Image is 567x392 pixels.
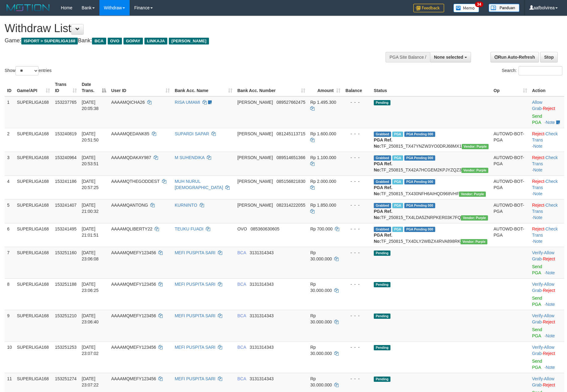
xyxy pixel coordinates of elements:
[15,247,52,278] td: SUPERLIGA168
[453,4,479,12] img: Button%20Memo.svg
[434,55,463,60] span: None selected
[345,344,369,350] div: - - -
[462,144,489,149] span: Vendor URL: https://trx4.1velocity.biz
[5,79,15,96] th: ID
[15,66,39,75] select: Showentries
[111,155,151,160] span: AAAAMQDAKAY987
[502,66,562,75] label: Search:
[491,223,530,247] td: AUTOWD-BOT-PGA
[374,132,391,137] span: Grabbed
[250,313,274,318] span: Copy 3131314343 to clipboard
[92,38,106,44] span: BCA
[111,376,156,381] span: AAAAMQMEFY123456
[532,345,554,356] a: Allow Grab
[546,302,555,307] a: Note
[532,250,554,261] a: Allow Grab
[15,128,52,152] td: SUPERLIGA168
[169,38,209,44] span: [PERSON_NAME]
[55,155,77,160] span: 153240964
[532,203,558,214] a: Check Trans
[532,313,554,324] a: Allow Grab
[82,203,99,214] span: [DATE] 21:00:32
[345,154,369,161] div: - - -
[175,131,209,136] a: SUPARDI SAPAR
[5,96,15,128] td: 1
[404,179,435,184] span: PGA Pending
[235,79,308,96] th: Bank Acc. Number: activate to sort column ascending
[530,341,564,373] td: · ·
[15,175,52,199] td: SUPERLIGA168
[237,155,273,160] span: [PERSON_NAME]
[345,202,369,208] div: - - -
[404,155,435,161] span: PGA Pending
[530,310,564,341] td: · ·
[310,203,336,208] span: Rp 1.850.000
[5,247,15,278] td: 7
[5,38,372,44] h4: Game: Bank:
[532,155,558,166] a: Check Trans
[532,155,544,160] a: Reject
[345,281,369,287] div: - - -
[374,227,391,232] span: Grabbed
[310,376,332,387] span: Rp 30.000.000
[392,203,403,208] span: Marked by aafandaneth
[310,345,332,356] span: Rp 30.000.000
[532,179,544,184] a: Reject
[5,310,15,341] td: 9
[237,100,273,105] span: [PERSON_NAME]
[237,250,246,255] span: BCA
[5,278,15,310] td: 8
[55,131,77,136] span: 153240819
[533,167,543,172] a: Note
[532,282,554,293] a: Allow Grab
[310,250,332,261] span: Rp 30.000.000
[251,226,279,231] span: Copy 085360630605 to clipboard
[532,376,543,381] a: Verify
[533,215,543,220] a: Note
[530,199,564,223] td: · ·
[543,382,555,387] a: Reject
[345,313,369,319] div: - - -
[374,100,390,105] span: Pending
[237,313,246,318] span: BCA
[374,251,390,256] span: Pending
[55,226,77,231] span: 153241495
[532,100,543,111] span: ·
[543,288,555,293] a: Reject
[310,226,332,231] span: Rp 700.000
[404,203,435,208] span: PGA Pending
[82,345,99,356] span: [DATE] 23:07:02
[111,313,156,318] span: AAAAMQMEFY123456
[55,250,77,255] span: 153251160
[175,345,215,350] a: MEFI PUSPITA SARI
[371,199,491,223] td: TF_250815_TX4LDA5ZNRPKER03K7FQ
[532,226,558,238] a: Check Trans
[310,179,336,184] span: Rp 2.000.000
[491,79,530,96] th: Op: activate to sort column ascending
[277,100,305,105] span: Copy 089527662475 to clipboard
[345,99,369,105] div: - - -
[82,282,99,293] span: [DATE] 23:06:25
[15,152,52,175] td: SUPERLIGA168
[413,4,444,12] img: Feedback.jpg
[461,239,487,244] span: Vendor URL: https://trx4.1velocity.biz
[108,38,122,44] span: OVO
[15,199,52,223] td: SUPERLIGA168
[532,359,542,370] a: Send PGA
[374,185,392,196] b: PGA Ref. No:
[374,203,391,208] span: Grabbed
[530,278,564,310] td: · ·
[532,313,554,324] span: ·
[374,155,391,161] span: Grabbed
[144,38,168,44] span: LINKAJA
[532,250,543,255] a: Verify
[123,38,143,44] span: GOPAY
[374,137,392,149] b: PGA Ref. No:
[175,100,200,105] a: RISA UMAMI
[55,345,77,350] span: 153251253
[79,79,109,96] th: Date Trans.: activate to sort column descending
[237,226,247,231] span: OVO
[374,377,390,382] span: Pending
[250,282,274,287] span: Copy 3131314343 to clipboard
[310,155,336,160] span: Rp 1.100.000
